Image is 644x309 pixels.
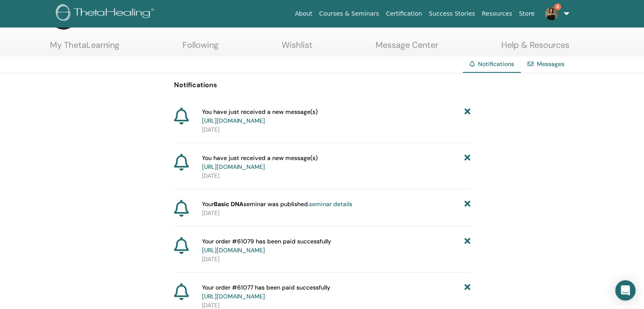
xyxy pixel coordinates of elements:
span: You have just received a new message(s) [202,108,318,125]
a: seminar details [309,200,352,208]
span: Your order #61079 has been paid successfully [202,237,331,255]
a: [URL][DOMAIN_NAME] [202,246,265,254]
a: My ThetaLearning [50,40,119,56]
a: Certification [382,6,425,22]
a: Resources [478,6,516,22]
a: Messages [537,60,564,68]
p: [DATE] [202,125,470,134]
strong: Basic DNA [214,200,243,208]
span: You have just received a new message(s) [202,154,318,171]
a: Success Stories [426,6,478,22]
a: Following [182,40,218,56]
a: About [291,6,315,22]
img: logo.png [56,4,157,23]
p: [DATE] [202,209,470,218]
a: Help & Resources [501,40,569,56]
p: Notifications [174,80,470,90]
p: [DATE] [202,255,470,264]
a: [URL][DOMAIN_NAME] [202,163,265,171]
div: Open Intercom Messenger [615,280,636,301]
a: [URL][DOMAIN_NAME] [202,292,265,300]
img: default.jpg [545,7,558,20]
span: 4 [554,3,561,10]
span: Your seminar was published. [202,200,352,209]
a: Message Center [376,40,438,56]
p: [DATE] [202,171,470,180]
a: Wishlist [282,40,312,56]
a: Courses & Seminars [316,6,383,22]
a: [URL][DOMAIN_NAME] [202,117,265,124]
span: Notifications [478,60,514,68]
a: Store [516,6,538,22]
span: Your order #61077 has been paid successfully [202,283,330,301]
